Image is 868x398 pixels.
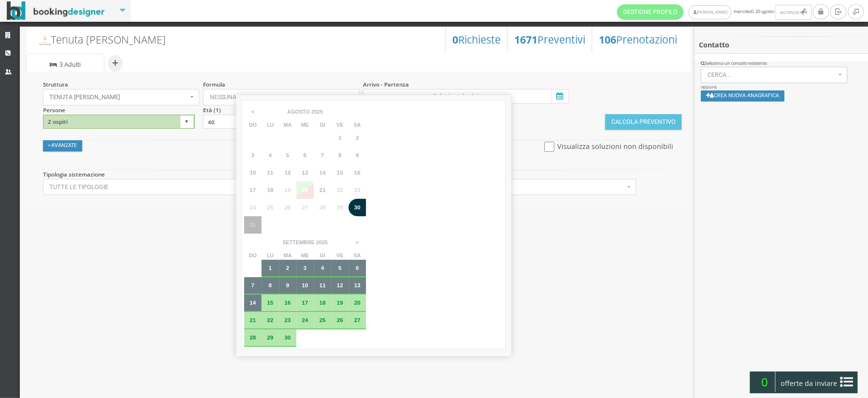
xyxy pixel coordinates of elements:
[286,265,289,271] span: 2
[354,169,360,176] span: 16
[356,152,359,158] span: 9
[279,120,296,129] th: ma
[314,251,331,260] th: gi
[287,109,310,115] div: agosto
[261,120,279,129] th: lu
[267,169,273,176] span: 11
[354,204,360,210] span: 30
[302,282,308,288] span: 10
[617,4,683,20] a: Gestione Profilo
[7,1,105,20] img: BookingDesigner.com
[775,5,811,20] button: Notifiche
[701,60,861,67] div: Seleziona un contatto esistente:
[302,187,308,193] span: 20
[279,251,296,260] th: ma
[338,152,342,158] span: 8
[267,187,273,193] span: 18
[319,282,325,288] span: 11
[286,152,289,158] span: 5
[331,251,348,260] th: ve
[338,265,342,271] span: 5
[284,317,290,323] span: 23
[302,317,308,323] span: 24
[348,251,366,260] th: sa
[777,376,840,391] span: offerte da inviare
[699,40,729,49] b: Contatto
[694,60,868,108] div: oppure:
[708,72,836,78] span: Cerca...
[354,317,360,323] span: 27
[356,265,359,271] span: 6
[356,134,359,141] span: 2
[244,120,261,129] th: do
[336,282,343,288] span: 12
[249,221,256,228] span: 31
[284,169,290,176] span: 12
[302,299,308,306] span: 17
[701,67,847,83] button: Cerca...
[246,104,260,119] span: <
[267,204,273,210] span: 25
[350,235,364,250] span: >
[284,334,290,340] span: 30
[296,120,314,129] th: me
[754,371,775,392] span: 0
[249,317,256,323] span: 21
[267,334,273,340] span: 29
[269,282,272,288] span: 8
[354,299,360,306] span: 20
[284,204,290,210] span: 26
[354,282,360,288] span: 13
[249,299,256,306] span: 14
[249,204,256,210] span: 24
[302,169,308,176] span: 13
[304,265,307,271] span: 3
[348,120,366,129] th: sa
[269,265,272,271] span: 1
[319,317,325,323] span: 25
[302,204,308,210] span: 27
[321,265,324,271] span: 4
[249,169,256,176] span: 10
[269,152,272,158] span: 4
[304,152,307,158] span: 6
[286,282,289,288] span: 9
[319,169,325,176] span: 14
[249,334,256,340] span: 28
[316,239,328,246] div: 2025
[284,187,290,193] span: 19
[267,299,273,306] span: 15
[282,239,315,246] div: settembre
[336,169,343,176] span: 15
[284,299,290,306] span: 16
[331,120,348,129] th: ve
[617,4,812,20] span: mercoledì, 20 agosto
[701,90,784,102] button: Crea nuova anagrafica
[336,187,343,193] span: 22
[354,187,360,193] span: 23
[267,317,273,323] span: 22
[261,251,279,260] th: lu
[251,282,255,288] span: 7
[296,251,314,260] th: me
[249,187,256,193] span: 17
[336,317,343,323] span: 26
[336,204,343,210] span: 29
[319,299,325,306] span: 18
[314,120,331,129] th: gi
[319,204,325,210] span: 28
[311,109,323,115] div: 2025
[321,152,324,158] span: 7
[319,187,325,193] span: 21
[338,134,342,141] span: 1
[244,251,261,260] th: do
[688,5,731,19] a: [PERSON_NAME]
[251,152,255,158] span: 3
[336,299,343,306] span: 19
